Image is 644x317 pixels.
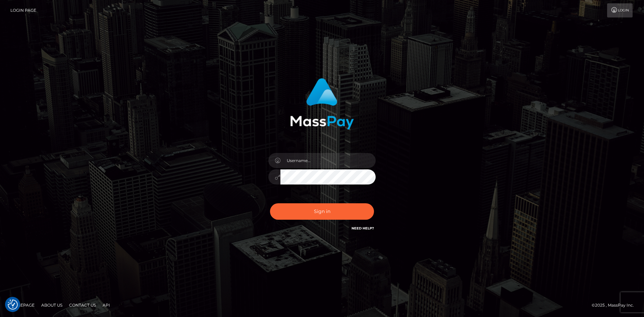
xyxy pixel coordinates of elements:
[607,3,633,17] a: Login
[290,78,354,129] img: MassPay Login
[7,300,37,310] a: Homepage
[352,226,374,230] a: Need Help?
[10,3,36,17] a: Login Page
[592,302,639,309] div: © 2025 , MassPay Inc.
[100,300,113,310] a: API
[8,300,18,310] img: Revisit consent button
[66,300,99,310] a: Contact Us
[280,153,376,168] input: Username...
[39,300,65,310] a: About Us
[8,300,18,310] button: Consent Preferences
[270,203,374,220] button: Sign in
